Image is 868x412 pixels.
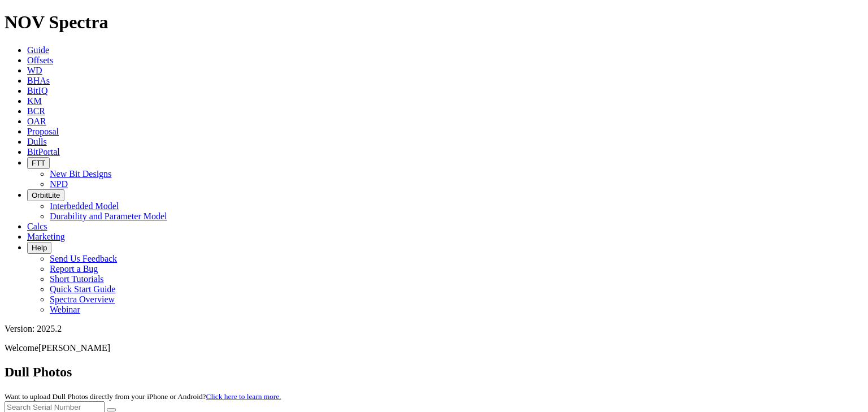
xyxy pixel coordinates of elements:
h1: NOV Spectra [5,12,863,33]
a: WD [27,66,42,75]
a: Guide [27,45,49,55]
a: Interbedded Model [50,201,119,211]
span: FTT [32,159,45,167]
div: Version: 2025.2 [5,324,863,334]
a: Calcs [27,222,47,231]
a: BitPortal [27,147,60,157]
a: Marketing [27,232,65,241]
span: OrbitLite [32,191,60,200]
button: Help [27,242,51,254]
a: Offsets [27,55,53,65]
a: Send Us Feedback [50,254,117,263]
a: Report a Bug [50,264,98,274]
a: BHAs [27,76,50,85]
span: Help [32,244,47,252]
a: Spectra Overview [50,294,115,304]
a: Durability and Parameter Model [50,211,167,221]
a: Short Tutorials [50,274,104,284]
a: KM [27,96,42,106]
button: FTT [27,157,50,169]
a: NPD [50,179,68,189]
a: Dulls [27,137,47,146]
a: New Bit Designs [50,169,111,179]
p: Welcome [5,343,863,353]
a: OAR [27,116,46,126]
small: Want to upload Dull Photos directly from your iPhone or Android? [5,392,281,401]
a: Quick Start Guide [50,284,115,294]
a: BCR [27,106,45,116]
h2: Dull Photos [5,365,863,380]
a: BitIQ [27,86,47,96]
a: Click here to learn more. [206,392,281,401]
a: Webinar [50,305,80,314]
a: Proposal [27,127,59,136]
span: [PERSON_NAME] [38,343,110,353]
button: OrbitLite [27,189,64,201]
